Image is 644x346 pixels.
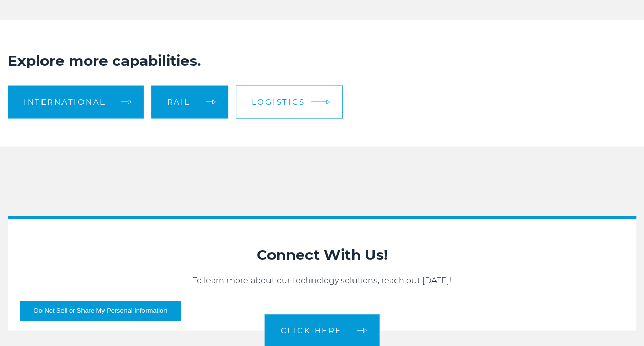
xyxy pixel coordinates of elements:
[18,275,626,287] p: To learn more about our technology solutions, reach out [DATE]!
[252,98,305,106] span: Logistics
[236,86,343,119] a: Logistics arrow arrow
[8,51,636,70] h2: Explore more capabilities.
[24,98,106,106] span: International
[281,326,342,334] span: CLICK HERE
[8,86,144,119] a: International arrow arrow
[326,100,330,105] img: arrow
[18,245,626,264] h2: Connect With Us!
[151,86,228,119] a: Rail arrow arrow
[20,301,181,320] button: Do Not Sell or Share My Personal Information
[167,98,191,106] span: Rail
